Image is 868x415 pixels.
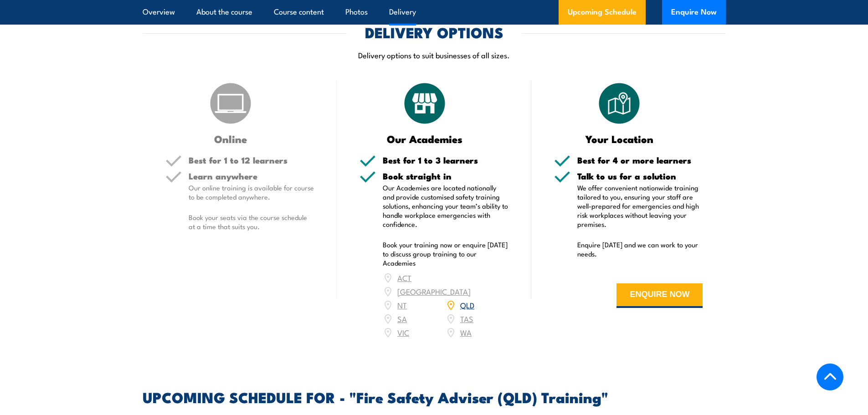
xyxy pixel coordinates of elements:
[577,172,703,180] h5: Talk to us for a solution
[577,240,703,258] p: Enquire [DATE] and we can work to your needs.
[383,172,508,180] h5: Book straight in
[165,133,296,144] h3: Online
[383,240,508,267] p: Book your training now or enquire [DATE] to discuss group training to our Academies
[189,172,314,180] h5: Learn anywhere
[189,183,314,201] p: Our online training is available for course to be completed anywhere.
[365,26,503,38] h2: DELIVERY OPTIONS
[460,299,474,310] a: QLD
[143,50,726,60] p: Delivery options to suit businesses of all sizes.
[554,133,685,144] h3: Your Location
[383,183,508,229] p: Our Academies are located nationally and provide customised safety training solutions, enhancing ...
[383,156,508,164] h5: Best for 1 to 3 learners
[577,183,703,229] p: We offer convenient nationwide training tailored to you, ensuring your staff are well-prepared fo...
[143,390,726,403] h2: UPCOMING SCHEDULE FOR - "Fire Safety Adviser (QLD) Training"
[189,156,314,164] h5: Best for 1 to 12 learners
[616,283,703,308] button: ENQUIRE NOW
[189,213,314,231] p: Book your seats via the course schedule at a time that suits you.
[577,156,703,164] h5: Best for 4 or more learners
[360,133,490,144] h3: Our Academies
